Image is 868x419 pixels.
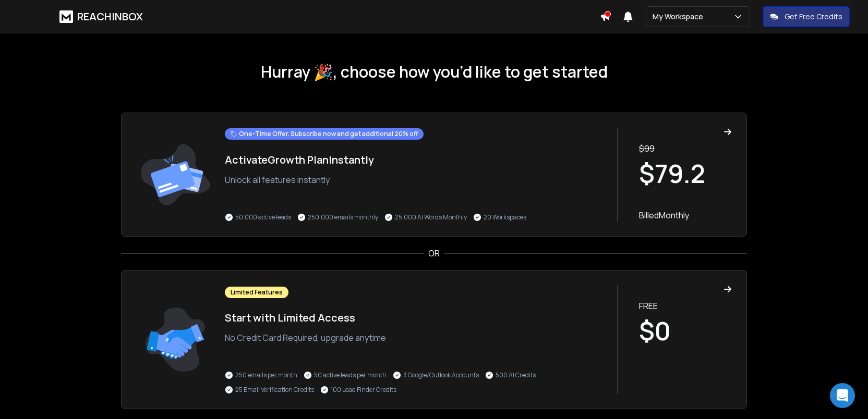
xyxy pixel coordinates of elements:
div: Open Intercom Messenger [830,383,855,408]
button: Get Free Credits [763,6,850,27]
p: My Workspace [653,11,707,22]
p: 25,000 AI Words Monthly [395,213,467,221]
div: OR [121,247,747,260]
h1: REACHINBOX [77,9,143,24]
p: 25 Email Verification Credits [235,386,314,394]
p: 500 AI Credits [496,371,536,379]
p: FREE [639,300,732,312]
h1: $0 [639,318,732,343]
p: $ 99 [639,142,732,155]
h1: Start with Limited Access [225,311,607,325]
p: 3 Google/Outlook Accounts [403,371,479,379]
p: 250 emails per month [235,371,297,379]
div: One-Time Offer. Subscribe now and get additional 20% off [225,128,424,140]
p: Unlock all features instantly [225,174,607,186]
img: trail [136,128,214,221]
h1: Activate Growth Plan Instantly [225,153,607,167]
img: trail [136,285,214,394]
p: Get Free Credits [785,11,842,22]
p: 100 Lead Finder Credits [331,386,396,394]
div: Limited Features [225,287,288,298]
p: 250,000 emails monthly [308,213,378,221]
p: No Credit Card Required, upgrade anytime [225,331,607,344]
h1: Hurray 🎉, choose how you’d like to get started [121,63,747,81]
p: 50 active leads per month [314,371,387,379]
p: Billed Monthly [639,209,732,221]
p: 50,000 active leads [235,213,291,221]
h1: $ 79.2 [639,161,732,186]
p: 20 Workspaces [484,213,526,221]
img: logo [59,10,73,23]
